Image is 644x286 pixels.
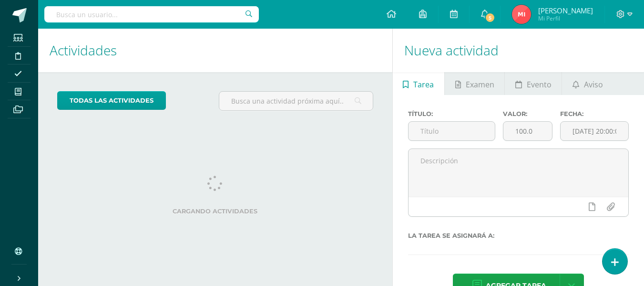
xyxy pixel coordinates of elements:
[408,232,629,239] label: La tarea se asignará a:
[409,122,495,140] input: Título
[57,208,373,215] label: Cargando actividades
[503,122,552,140] input: Puntos máximos
[466,73,494,96] span: Examen
[219,92,372,110] input: Busca una actividad próxima aquí...
[562,72,613,95] a: Aviso
[404,29,633,72] h1: Nueva actividad
[445,72,504,95] a: Examen
[44,6,259,22] input: Busca un usuario...
[538,14,593,22] span: Mi Perfil
[561,122,628,140] input: Fecha de entrega
[50,29,381,72] h1: Actividades
[527,73,552,96] span: Evento
[413,73,434,96] span: Tarea
[503,110,552,117] label: Valor:
[408,110,496,117] label: Título:
[538,6,593,15] span: [PERSON_NAME]
[393,72,444,95] a: Tarea
[57,91,166,110] a: todas las Actividades
[505,72,562,95] a: Evento
[584,73,603,96] span: Aviso
[485,12,495,23] span: 5
[560,110,629,117] label: Fecha:
[512,5,531,24] img: a812bc87a8533d76724bfb54050ce3c9.png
